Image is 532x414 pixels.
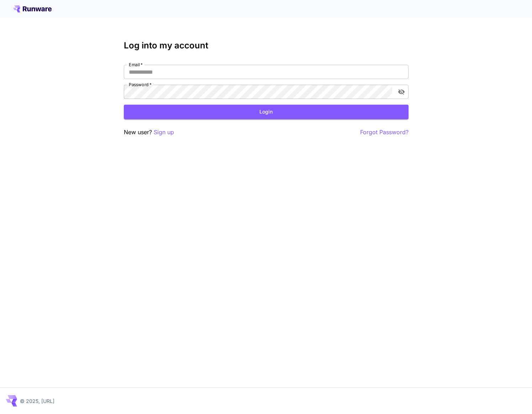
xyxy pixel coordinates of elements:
[360,128,409,137] button: Forgot Password?
[20,397,54,405] p: © 2025, [URL]
[129,82,152,88] label: Password
[129,62,143,68] label: Email
[154,128,174,137] button: Sign up
[124,41,409,51] h3: Log into my account
[124,128,174,137] p: New user?
[124,105,409,119] button: Login
[395,85,408,98] button: toggle password visibility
